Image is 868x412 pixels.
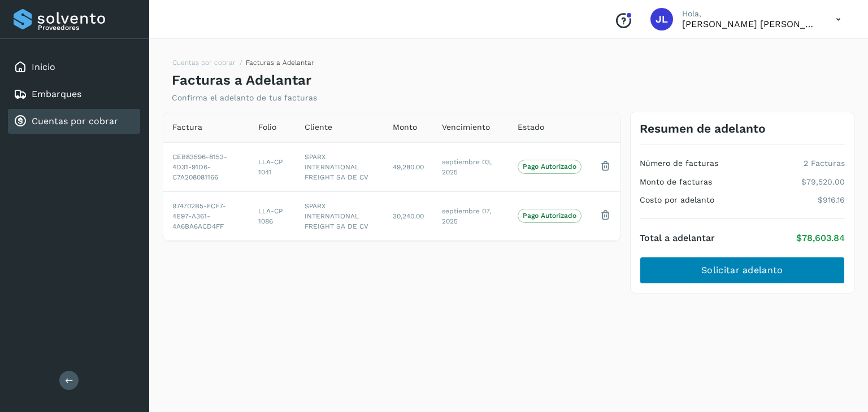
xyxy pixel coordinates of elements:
p: $78,603.84 [796,233,845,243]
div: Embarques [8,82,140,107]
span: septiembre 03, 2025 [442,158,492,176]
td: 974702B5-FCF7-4E97-A361-4A6BA6ACD4FF [163,191,249,240]
span: 30,240.00 [393,212,424,220]
h4: Número de facturas [640,159,718,168]
h4: Facturas a Adelantar [172,72,311,89]
span: Vencimiento [442,121,490,133]
p: $916.16 [818,195,845,205]
span: Folio [258,121,276,133]
p: Pago Autorizado [523,163,576,170]
h4: Monto de facturas [640,177,712,187]
p: Pago Autorizado [523,212,576,220]
a: Embarques [32,89,81,99]
p: Proveedores [38,24,136,32]
td: SPARX INTERNATIONAL FREIGHT SA DE CV [296,191,384,240]
h4: Total a adelantar [640,233,715,243]
p: JOSE LUIS GUZMAN ORTA [682,19,818,29]
p: Confirma el adelanto de tus facturas [172,93,317,103]
span: 49,280.00 [393,163,424,171]
span: Facturas a Adelantar [246,59,314,67]
td: SPARX INTERNATIONAL FREIGHT SA DE CV [296,142,384,191]
div: Inicio [8,55,140,80]
h3: Resumen de adelanto [640,121,766,135]
a: Cuentas por cobrar [172,59,236,67]
span: Solicitar adelanto [701,264,783,277]
h4: Costo por adelanto [640,195,714,205]
span: septiembre 07, 2025 [442,207,491,225]
span: Cliente [305,121,332,133]
button: Solicitar adelanto [640,257,845,284]
a: Cuentas por cobrar [32,116,118,126]
td: CEB83596-8153-4D31-91D6-C7A208081166 [163,142,249,191]
span: Monto [393,121,417,133]
span: Estado [518,121,544,133]
p: 2 Facturas [804,159,845,168]
td: LLA-CP 1086 [249,191,295,240]
p: $79,520.00 [801,177,845,187]
td: LLA-CP 1041 [249,142,295,191]
p: Hola, [682,9,818,19]
span: Factura [172,121,202,133]
div: Cuentas por cobrar [8,109,140,134]
a: Inicio [32,62,55,72]
nav: breadcrumb [172,58,314,72]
